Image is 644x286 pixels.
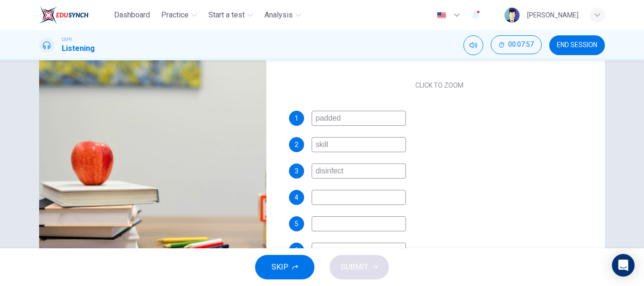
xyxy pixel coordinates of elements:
span: END SESSION [557,41,597,49]
img: EduSynch logo [39,6,89,25]
a: EduSynch logo [39,6,110,25]
h1: Listening [62,43,95,54]
button: Dashboard [110,7,154,24]
button: 00:07:57 [491,35,542,54]
div: Open Intercom Messenger [612,254,635,277]
span: Start a test [208,9,245,21]
span: Analysis [264,9,293,21]
img: Profile picture [504,8,520,23]
button: Analysis [261,7,305,24]
button: Start a test [205,7,257,24]
span: SKIP [272,261,289,274]
span: Practice [161,9,189,21]
div: Hide [491,35,542,55]
button: SKIP [255,255,314,279]
span: Dashboard [114,9,150,21]
span: 2 [295,141,298,148]
div: Mute [463,35,483,55]
img: Childcare Center [39,47,266,277]
img: en [436,12,447,19]
span: CEFR [62,36,72,43]
button: Practice [157,7,201,24]
span: 6 [295,247,298,253]
button: END SESSION [549,35,605,55]
span: 3 [295,168,298,174]
div: [PERSON_NAME] [527,9,578,21]
span: 1 [295,115,298,122]
span: 4 [295,194,298,201]
span: 5 [295,221,298,227]
span: 00:07:57 [508,41,534,49]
